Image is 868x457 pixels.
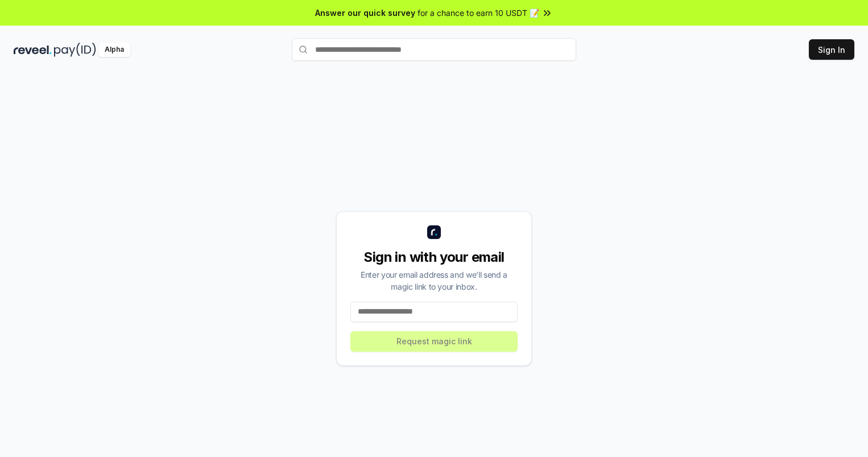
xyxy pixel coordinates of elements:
img: reveel_dark [14,43,52,57]
div: Alpha [98,43,130,57]
span: Answer our quick survey [315,7,415,19]
div: Sign in with your email [350,248,518,266]
img: logo_small [427,225,441,239]
button: Sign In [809,39,854,60]
img: pay_id [54,43,96,57]
span: for a chance to earn 10 USDT 📝 [418,7,539,19]
div: Enter your email address and we’ll send a magic link to your inbox. [350,269,518,293]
